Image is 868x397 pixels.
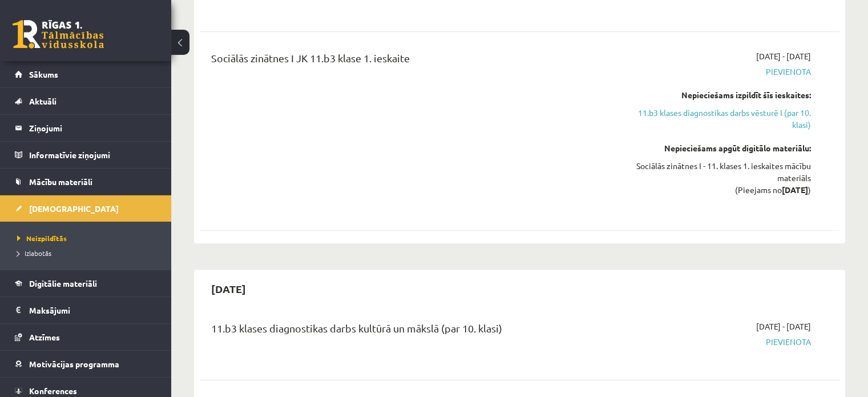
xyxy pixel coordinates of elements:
a: Aktuāli [15,88,157,114]
div: Nepieciešams apgūt digitālo materiālu: [623,142,811,154]
a: [DEMOGRAPHIC_DATA] [15,195,157,222]
span: Mācību materiāli [29,177,92,187]
span: [DATE] - [DATE] [756,320,811,332]
span: Pievienota [623,66,811,78]
a: Maksājumi [15,297,157,323]
div: Nepieciešams izpildīt šīs ieskaites: [623,89,811,101]
legend: Ziņojumi [29,115,157,141]
a: Izlabotās [17,248,160,258]
a: Digitālie materiāli [15,270,157,296]
span: Aktuāli [29,96,56,106]
div: 11.b3 klases diagnostikas darbs kultūrā un mākslā (par 10. klasi) [211,320,605,342]
a: Ziņojumi [15,115,157,141]
legend: Maksājumi [29,297,157,323]
legend: Informatīvie ziņojumi [29,142,157,168]
span: Neizpildītās [17,234,67,243]
span: Digitālie materiāli [29,278,97,288]
a: Sākums [15,61,157,87]
span: Pievienota [623,336,811,348]
div: Sociālās zinātnes I - 11. klases 1. ieskaites mācību materiāls (Pieejams no ) [623,160,811,196]
a: Neizpildītās [17,233,160,243]
span: [DEMOGRAPHIC_DATA] [29,203,119,214]
span: Izlabotās [17,248,51,258]
a: Mācību materiāli [15,169,157,195]
span: Sākums [29,69,58,79]
span: Atzīmes [29,332,60,342]
span: Konferences [29,386,77,396]
a: Rīgas 1. Tālmācības vidusskola [13,20,104,49]
strong: [DATE] [782,185,808,195]
div: Sociālās zinātnes I JK 11.b3 klase 1. ieskaite [211,50,605,71]
a: 11.b3 klases diagnostikas darbs vēsturē I (par 10. klasi) [623,107,811,131]
a: Motivācijas programma [15,351,157,377]
span: [DATE] - [DATE] [756,50,811,62]
h2: [DATE] [200,275,257,302]
span: Motivācijas programma [29,359,119,369]
a: Informatīvie ziņojumi [15,142,157,168]
a: Atzīmes [15,324,157,350]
